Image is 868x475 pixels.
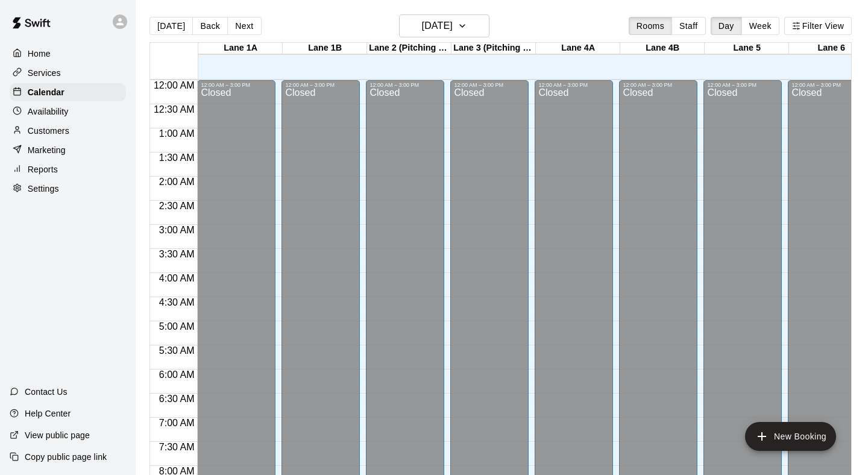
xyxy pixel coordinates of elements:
[156,345,198,356] span: 5:30 AM
[156,128,198,139] span: 1:00 AM
[156,442,198,452] span: 7:30 AM
[151,104,198,115] span: 12:30 AM
[10,122,126,140] a: Customers
[28,105,69,118] p: Availability
[283,43,367,54] div: Lane 1B
[422,17,453,34] h6: [DATE]
[201,82,272,88] div: 12:00 AM – 3:00 PM
[620,43,705,54] div: Lane 4B
[10,180,126,198] a: Settings
[156,201,198,211] span: 2:30 AM
[227,17,261,35] button: Next
[711,17,742,35] button: Day
[28,163,58,175] p: Reports
[454,82,525,88] div: 12:00 AM – 3:00 PM
[399,14,489,37] button: [DATE]
[10,160,126,178] a: Reports
[156,321,198,332] span: 5:00 AM
[10,64,126,82] a: Services
[629,17,672,35] button: Rooms
[623,82,694,88] div: 12:00 AM – 3:00 PM
[10,102,126,121] a: Availability
[707,82,778,88] div: 12:00 AM – 3:00 PM
[28,67,61,79] p: Services
[156,297,198,307] span: 4:30 AM
[156,153,198,163] span: 1:30 AM
[156,225,198,235] span: 3:00 AM
[538,82,609,88] div: 12:00 AM – 3:00 PM
[10,83,126,101] a: Calendar
[536,43,620,54] div: Lane 4A
[28,125,69,137] p: Customers
[156,418,198,428] span: 7:00 AM
[367,43,451,54] div: Lane 2 (Pitching Only)
[156,370,198,380] span: 6:00 AM
[745,422,836,451] button: add
[151,80,198,90] span: 12:00 AM
[451,43,536,54] div: Lane 3 (Pitching Only)
[156,394,198,404] span: 6:30 AM
[156,177,198,187] span: 2:00 AM
[705,43,789,54] div: Lane 5
[28,144,66,156] p: Marketing
[25,386,68,398] p: Contact Us
[28,183,59,195] p: Settings
[25,451,107,463] p: Copy public page link
[198,43,283,54] div: Lane 1A
[285,82,356,88] div: 12:00 AM – 3:00 PM
[149,17,193,35] button: [DATE]
[156,249,198,259] span: 3:30 AM
[671,17,706,35] button: Staff
[741,17,779,35] button: Week
[784,17,852,35] button: Filter View
[791,82,863,88] div: 12:00 AM – 3:00 PM
[25,407,71,420] p: Help Center
[192,17,228,35] button: Back
[28,48,51,60] p: Home
[25,429,90,441] p: View public page
[156,273,198,283] span: 4:00 AM
[10,45,126,63] a: Home
[10,141,126,159] a: Marketing
[28,86,64,98] p: Calendar
[370,82,441,88] div: 12:00 AM – 3:00 PM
